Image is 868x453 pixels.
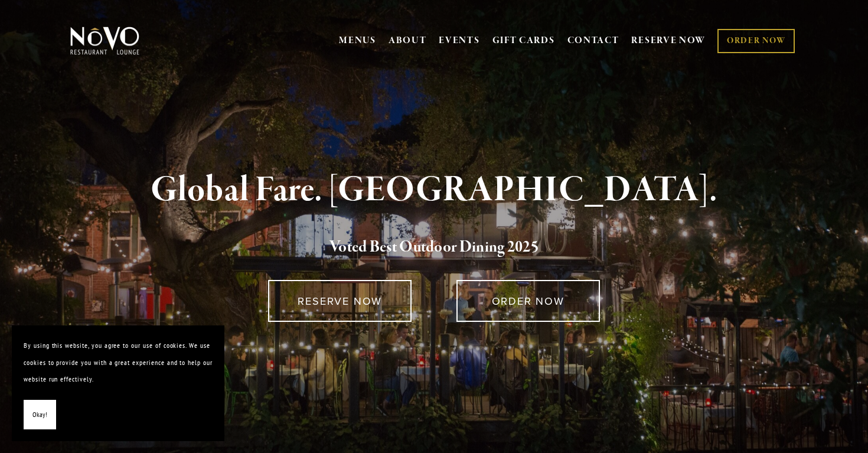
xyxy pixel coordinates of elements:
a: RESERVE NOW [631,30,706,52]
img: Novo Restaurant &amp; Lounge [68,26,142,56]
a: RESERVE NOW [268,280,412,322]
a: CONTACT [567,30,619,52]
h2: 5 [90,235,778,260]
a: Voted Best Outdoor Dining 202 [329,237,531,259]
a: ORDER NOW [717,29,795,53]
a: GIFT CARDS [492,30,555,52]
a: EVENTS [439,35,479,47]
section: Cookie banner [12,325,224,441]
strong: Global Fare. [GEOGRAPHIC_DATA]. [151,168,717,213]
a: ORDER NOW [456,280,600,322]
button: Okay! [24,400,56,430]
a: ABOUT [389,35,427,47]
span: Okay! [32,406,47,423]
p: By using this website, you agree to our use of cookies. We use cookies to provide you with a grea... [24,337,213,388]
a: MENUS [339,35,376,47]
